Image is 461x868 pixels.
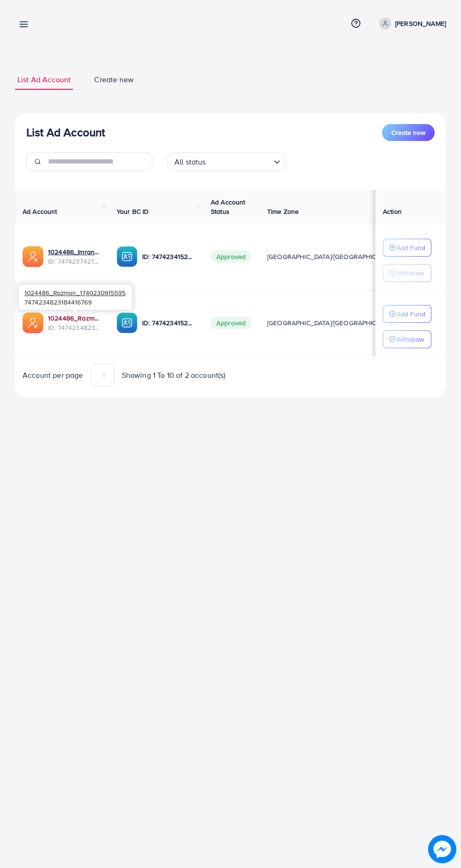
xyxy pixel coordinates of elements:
span: ID: 7474234823184416769 [48,323,102,332]
a: [PERSON_NAME] [375,17,446,30]
span: 1024486_Razman_1740230915595 [24,288,126,297]
span: Account per page [23,370,83,381]
span: Approved [211,317,251,329]
div: <span class='underline'>1024486_Imran_1740231528988</span></br>7474237427478233089 [48,247,102,266]
span: Action [383,207,402,216]
p: ID: 7474234152863678481 [142,317,196,328]
img: image [428,835,456,863]
img: ic-ba-acc.ded83a64.svg [117,246,137,267]
img: ic-ba-acc.ded83a64.svg [117,313,137,333]
div: 7474234823184416769 [19,285,132,310]
p: [PERSON_NAME] [395,18,446,29]
p: Add Fund [397,242,425,253]
h3: List Ad Account [26,125,105,139]
div: Search for option [167,152,285,171]
img: ic-ads-acc.e4c84228.svg [23,246,43,267]
span: Showing 1 To 10 of 2 account(s) [122,370,226,381]
a: 1024486_Razman_1740230915595 [48,313,102,323]
span: Ad Account [23,207,57,216]
span: Ad Account Status [211,197,246,216]
a: 1024486_Imran_1740231528988 [48,247,102,257]
span: [GEOGRAPHIC_DATA]/[GEOGRAPHIC_DATA] [267,252,398,261]
p: Withdraw [397,267,424,279]
span: Approved [211,250,251,263]
span: All status [173,155,208,169]
p: Withdraw [397,334,424,345]
p: ID: 7474234152863678481 [142,251,196,262]
span: Create new [94,74,134,85]
p: Add Fund [397,308,425,320]
span: [GEOGRAPHIC_DATA]/[GEOGRAPHIC_DATA] [267,318,398,328]
button: Withdraw [383,264,431,282]
span: List Ad Account [17,74,71,85]
span: Create new [391,128,425,137]
span: Time Zone [267,207,299,216]
span: ID: 7474237427478233089 [48,257,102,266]
button: Create new [382,124,435,141]
button: Withdraw [383,330,431,348]
button: Add Fund [383,239,431,257]
button: Add Fund [383,305,431,323]
input: Search for option [209,153,270,169]
span: Your BC ID [117,207,149,216]
img: ic-ads-acc.e4c84228.svg [23,313,43,333]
